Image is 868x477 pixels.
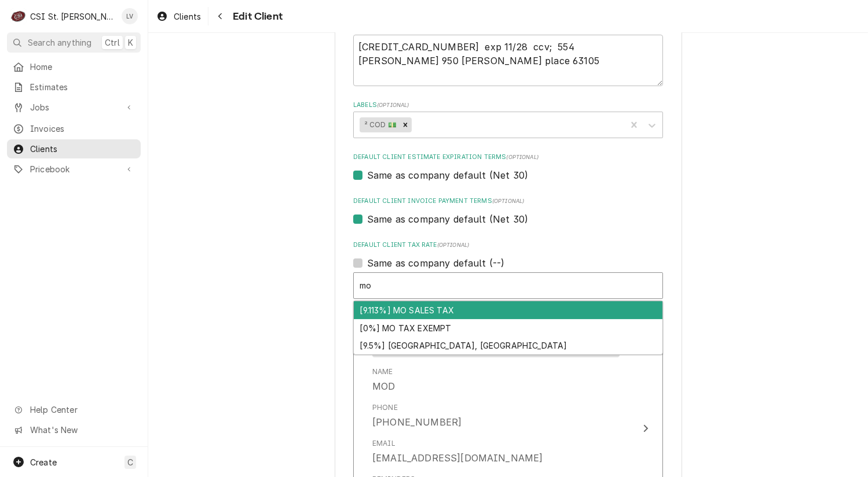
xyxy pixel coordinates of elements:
label: Default Client Tax Rate [353,241,663,250]
label: Default Client Invoice Payment Terms [353,197,663,206]
label: Default Client Estimate Expiration Terms [353,153,663,162]
div: Phone [372,402,398,413]
div: MOD [372,379,395,393]
div: Name [372,367,393,377]
a: Go to Help Center [7,400,141,419]
span: Search anything [28,36,91,49]
div: CSI St. Louis's Avatar [10,8,27,24]
div: Labels [353,101,663,138]
span: Jobs [30,101,118,113]
span: Home [30,61,135,73]
span: Clients [174,10,201,23]
a: Go to Jobs [7,98,141,117]
div: Default Client Estimate Expiration Terms [353,153,663,182]
div: Default Client Tax Rate [353,241,663,299]
div: [0%] MO TAX EXEMPT [354,319,662,337]
div: CSI St. [PERSON_NAME] [30,10,115,23]
span: What's New [30,424,134,436]
div: ² COD 💵 [360,117,399,132]
textarea: [CREDIT_CARD_NUMBER] exp 11/28 ccv; 554 [PERSON_NAME] 950 [PERSON_NAME] place 63105 [353,35,663,87]
div: [9.113%] MO SALES TAX [354,301,662,319]
span: ( optional ) [377,102,409,108]
div: Default Client Invoice Payment Terms [353,197,663,226]
span: (optional) [492,198,525,204]
div: C [10,8,27,24]
span: Edit Client [229,9,283,24]
span: Pricebook [30,163,118,175]
div: [9.5%] [GEOGRAPHIC_DATA], [GEOGRAPHIC_DATA] [354,337,662,355]
span: Create [30,457,57,467]
span: Invoices [30,123,135,135]
label: Same as company default (Net 30) [367,168,528,182]
label: Same as company default (Net 30) [367,212,528,226]
span: K [128,36,133,49]
div: [EMAIL_ADDRESS][DOMAIN_NAME] [372,451,543,465]
div: LV [122,8,138,24]
label: Labels [353,101,663,110]
a: Clients [152,7,206,26]
a: Clients [7,139,141,158]
span: Help Center [30,404,134,416]
a: Invoices [7,119,141,138]
span: Estimates [30,81,135,93]
div: Lisa Vestal's Avatar [122,8,138,24]
span: C [127,456,133,468]
div: Email [372,438,543,465]
div: [PHONE_NUMBER] [372,415,462,429]
a: Home [7,57,141,76]
a: Go to What's New [7,420,141,439]
div: Client Notes [353,19,663,86]
a: Go to Pricebook [7,160,141,179]
div: Phone [372,402,462,429]
button: Search anythingCtrlK [7,32,141,53]
div: Name [372,367,395,393]
a: Estimates [7,77,141,97]
label: Same as company default (--) [367,256,504,270]
div: Remove ² COD 💵 [399,117,412,132]
div: Email [372,438,395,449]
span: Ctrl [105,36,120,49]
span: Clients [30,143,135,155]
span: (optional) [506,154,539,160]
span: (optional) [437,242,470,248]
button: Navigate back [211,7,229,25]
